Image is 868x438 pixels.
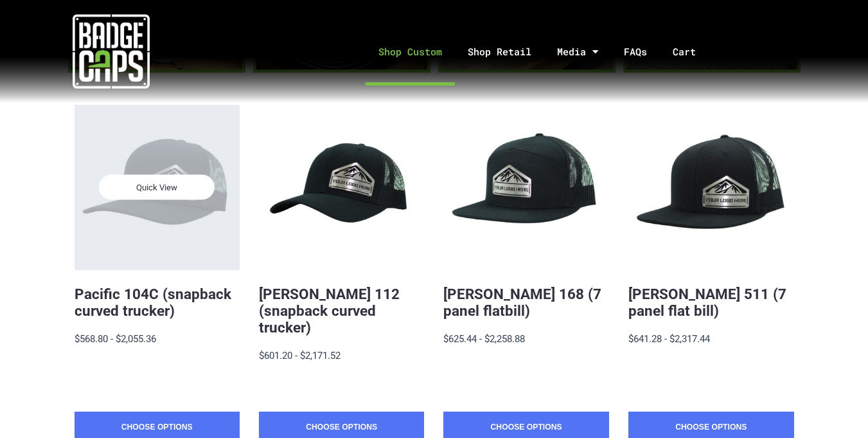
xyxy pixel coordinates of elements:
a: [PERSON_NAME] 168 (7 panel flatbill) [443,286,601,319]
a: [PERSON_NAME] 112 (snapback curved trucker) [259,286,400,336]
img: badgecaps white logo with green acccent [73,13,150,90]
a: Pacific 104C (snapback curved trucker) [75,286,231,319]
span: $568.80 - $2,055.36 [75,333,156,345]
a: Cart [660,18,725,86]
a: Shop Retail [455,18,544,86]
button: BadgeCaps - Richardson 112 [259,105,424,270]
iframe: Chat Widget [804,376,868,438]
a: [PERSON_NAME] 511 (7 panel flat bill) [628,286,786,319]
a: FAQs [611,18,660,86]
a: Media [544,18,611,86]
button: BadgeCaps - Richardson 168 [443,105,608,270]
button: BadgeCaps - Pacific 104C Quick View [75,105,240,270]
a: Shop Custom [366,18,455,86]
button: BadgeCaps - Richardson 511 [628,105,793,270]
nav: Menu [223,18,868,86]
span: Quick View [99,175,215,200]
span: $625.44 - $2,258.88 [443,333,525,345]
span: $601.20 - $2,171.52 [259,350,341,361]
span: $641.28 - $2,317.44 [628,333,710,345]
